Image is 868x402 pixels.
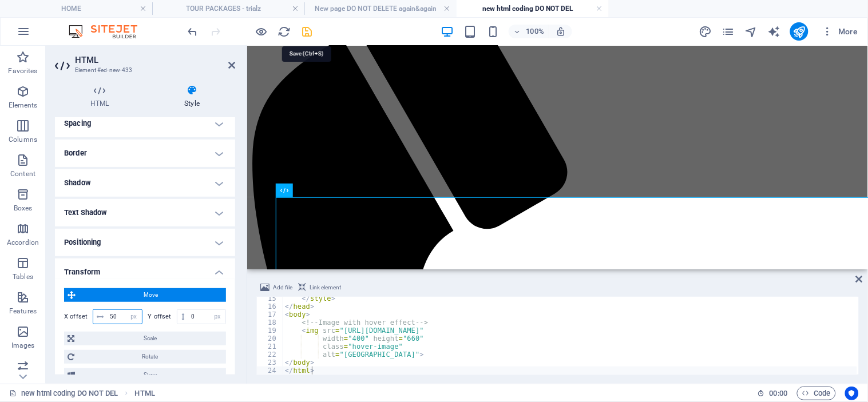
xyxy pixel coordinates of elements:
[296,281,343,294] button: Link element
[310,281,341,294] span: Link element
[300,25,314,38] button: save
[55,169,235,197] h4: Shadow
[758,387,788,400] h6: Session time
[257,343,284,351] div: 21
[257,351,284,359] div: 22
[790,22,808,41] button: publish
[55,85,149,109] h4: HTML
[257,367,284,375] div: 24
[744,25,758,38] button: navigator
[278,25,291,38] i: Reload page
[55,199,235,226] h4: Text Shadow
[75,55,235,65] h2: HTML
[13,272,33,281] p: Tables
[556,26,566,37] i: On resize automatically adjust zoom level to fit chosen device.
[7,238,39,247] p: Accordion
[744,25,758,38] i: Navigator
[845,387,859,400] button: Usercentrics
[278,25,291,38] button: reload
[64,332,226,345] button: Scale
[9,387,118,400] a: Click to cancel selection. Double-click to open Pages
[10,169,35,178] p: Content
[802,387,831,400] span: Code
[722,25,735,38] button: pages
[152,2,304,15] h4: TOUR PACKAGES - trialz
[509,25,549,38] button: 100%
[699,25,712,38] button: design
[9,307,37,316] p: Features
[78,368,223,382] span: Skew
[78,350,223,364] span: Rotate
[767,25,780,38] i: AI Writer
[64,368,226,382] button: Skew
[186,25,200,38] button: undo
[78,332,223,345] span: Scale
[64,350,226,364] button: Rotate
[526,25,544,38] h6: 100%
[722,25,735,38] i: Pages (Ctrl+Alt+S)
[79,288,223,302] span: Move
[55,140,235,167] h4: Border
[14,204,33,213] p: Boxes
[257,359,284,367] div: 23
[148,313,177,320] label: Y offset
[822,26,858,37] span: More
[767,25,781,38] button: text_generator
[797,387,836,400] button: Code
[64,288,226,302] button: Move
[818,22,863,41] button: More
[64,313,93,320] label: X offset
[792,25,806,38] i: Publish
[257,294,284,303] div: 15
[55,229,235,256] h4: Positioning
[257,303,284,311] div: 16
[9,135,37,144] p: Columns
[699,25,712,38] i: Design (Ctrl+Alt+Y)
[55,110,235,137] h4: Spacing
[457,2,609,15] h4: new html coding DO NOT DEL
[778,389,779,397] span: :
[135,387,155,400] nav: breadcrumb
[149,85,235,109] h4: Style
[273,281,292,294] span: Add file
[259,281,294,294] button: Add file
[770,387,787,400] span: 00 00
[257,327,284,335] div: 19
[257,319,284,327] div: 18
[257,311,284,319] div: 17
[304,2,457,15] h4: New page DO NOT DELETE again&again
[187,25,200,38] i: Undo: Change transform (Ctrl+Z)
[8,66,37,75] p: Favorites
[75,65,212,75] h3: Element #ed-new-433
[9,101,38,110] p: Elements
[66,25,152,38] img: Editor Logo
[11,341,35,350] p: Images
[257,335,284,343] div: 20
[135,387,155,400] span: Click to select. Double-click to edit
[55,258,235,279] h4: Transform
